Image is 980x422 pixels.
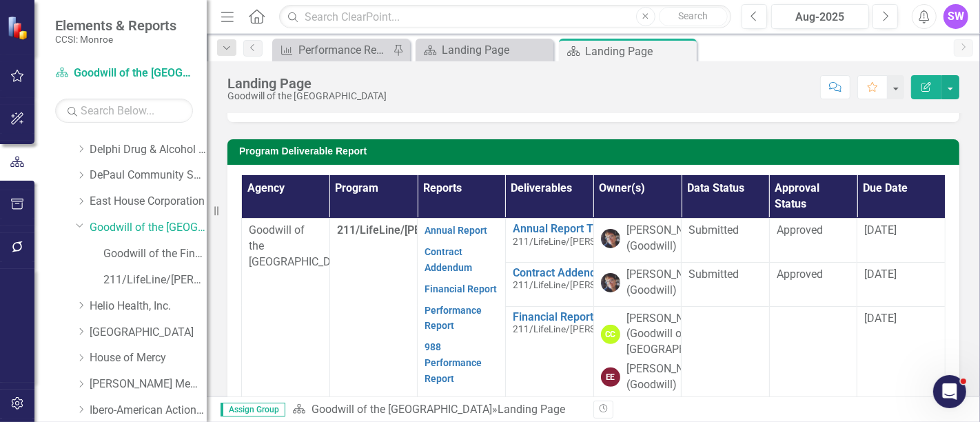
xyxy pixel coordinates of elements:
a: House of Mercy [90,350,207,366]
span: Elements & Reports [55,17,176,34]
iframe: Intercom live chat [933,375,966,408]
td: Double-Click to Edit Right Click for Context Menu [505,219,593,263]
a: Delphi Drug & Alcohol Council [90,142,207,158]
small: CCSI: Monroe [55,34,176,45]
input: Search ClearPoint... [279,5,731,29]
td: Double-Click to Edit [857,262,946,306]
td: Double-Click to Edit [593,306,682,401]
span: [DATE] [864,223,897,237]
span: [DATE] [864,312,897,325]
div: EE [601,368,620,387]
a: Goodwill of the Finger Lakes (MCOMH Internal) [103,246,207,262]
div: [PERSON_NAME] (Goodwill) [627,361,710,393]
a: [PERSON_NAME] Memorial Institute, Inc. [90,376,207,392]
td: Double-Click to Edit [769,262,857,306]
a: 988 Performance Report [425,341,482,384]
a: East House Corporation [90,194,207,210]
td: Double-Click to Edit [857,219,946,263]
td: Double-Click to Edit [682,219,770,263]
span: Search [678,10,708,21]
td: Double-Click to Edit [857,306,946,401]
a: Contract Addendum [513,267,642,279]
td: Double-Click to Edit [593,262,682,306]
img: Deborah Turner [601,229,620,248]
td: Double-Click to Edit [769,306,857,401]
span: Submitted [688,268,739,281]
div: CC [601,325,620,344]
img: Deborah Turner [601,273,620,292]
h3: Program Deliverable Report [239,146,952,157]
span: [DATE] [864,268,897,281]
td: Double-Click to Edit [682,262,770,306]
a: DePaul Community Services, lnc. [90,168,207,183]
a: Landing Page [419,41,550,59]
a: Annual Report Tracker [513,223,642,235]
span: 211/LifeLine/[PERSON_NAME] [513,236,642,247]
a: Annual Report [425,225,487,236]
div: Goodwill of the [GEOGRAPHIC_DATA] [227,91,387,101]
div: [PERSON_NAME] (Goodwill) [627,267,710,299]
div: Aug-2025 [776,9,864,26]
div: Landing Page [442,41,550,59]
input: Search Below... [55,99,193,123]
span: Approved [777,268,823,281]
button: Aug-2025 [771,4,869,29]
a: Goodwill of the [GEOGRAPHIC_DATA] [90,220,207,236]
td: Double-Click to Edit [593,219,682,263]
td: Double-Click to Edit Right Click for Context Menu [505,306,593,401]
a: Goodwill of the [GEOGRAPHIC_DATA] [312,403,492,416]
button: SW [943,4,968,29]
a: Contract Addendum [425,246,472,273]
a: Financial Report [425,283,497,294]
td: Double-Click to Edit [769,219,857,263]
td: Double-Click to Edit [682,306,770,401]
a: 211/LifeLine/[PERSON_NAME] [103,272,207,288]
a: Helio Health, Inc. [90,299,207,314]
span: Assign Group [221,403,285,416]
button: Search [659,7,728,26]
p: Goodwill of the [GEOGRAPHIC_DATA] [249,223,323,270]
td: Double-Click to Edit Right Click for Context Menu [505,262,593,306]
span: 211/LifeLine/[PERSON_NAME] [337,223,488,237]
div: Performance Report [298,41,389,59]
span: Submitted [688,223,739,237]
a: Financial Report Tracker [513,311,642,323]
div: Landing Page [585,43,693,60]
a: Goodwill of the [GEOGRAPHIC_DATA] [55,66,193,81]
a: Performance Report [276,41,389,59]
a: [GEOGRAPHIC_DATA] [90,325,207,341]
img: ClearPoint Strategy [7,15,31,39]
div: » [292,402,583,418]
span: Approved [777,223,823,237]
div: Landing Page [227,76,387,91]
span: 211/LifeLine/[PERSON_NAME] [513,279,642,290]
div: [PERSON_NAME] (Goodwill of the [GEOGRAPHIC_DATA]) [627,311,735,359]
div: Landing Page [498,403,565,416]
a: Ibero-American Action League, Inc. [90,403,207,419]
span: 211/LifeLine/[PERSON_NAME] [513,323,642,334]
a: Performance Report [425,305,482,332]
div: [PERSON_NAME] (Goodwill) [627,223,710,254]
